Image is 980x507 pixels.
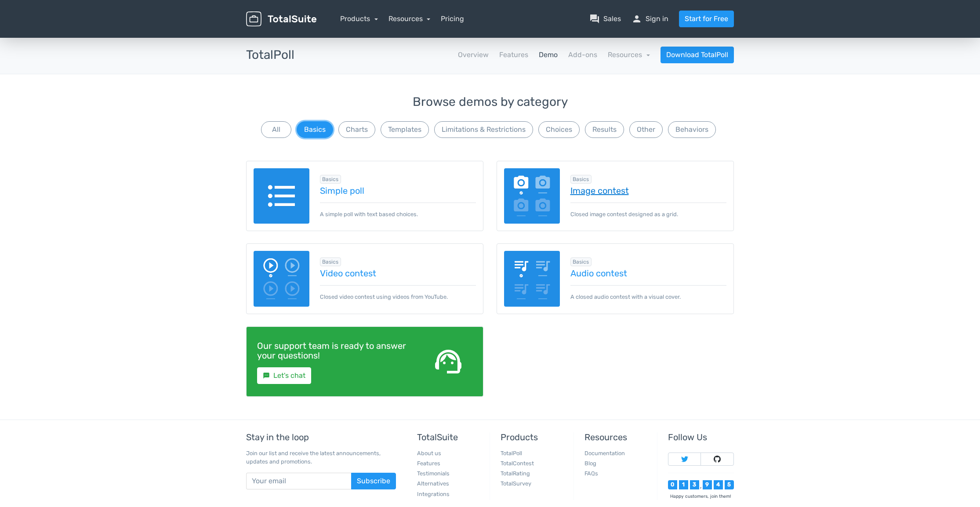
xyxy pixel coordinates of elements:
small: sms [263,372,270,379]
div: 4 [714,480,723,489]
a: question_answerSales [589,14,621,24]
h3: Browse demos by category [246,95,734,109]
a: About us [417,450,441,456]
button: Choices [538,121,580,138]
a: personSign in [632,14,668,24]
span: person [632,14,642,24]
p: Closed image contest designed as a grid. [570,203,727,218]
button: Other [629,121,663,138]
button: Charts [338,121,375,138]
span: Browse all in Basics [570,257,592,266]
div: 5 [725,480,734,489]
a: Resources [608,51,650,59]
a: Products [340,14,378,23]
a: TotalPoll [501,450,522,456]
a: TotalSurvey [501,480,531,487]
a: TotalContest [501,460,534,467]
a: Start for Free [679,11,734,27]
h5: TotalSuite [417,432,483,442]
button: Basics [297,121,333,138]
h5: Follow Us [668,432,734,442]
span: question_answer [589,14,600,24]
img: audio-poll.png.webp [504,251,560,307]
button: Behaviors [668,121,716,138]
span: support_agent [432,346,464,377]
span: Browse all in Basics [570,175,592,184]
a: TotalRating [501,470,530,477]
img: video-poll.png.webp [254,251,309,307]
a: Testimonials [417,470,450,477]
button: Templates [381,121,429,138]
h4: Our support team is ready to answer your questions! [257,341,410,360]
a: Image contest [570,186,727,196]
a: Blog [584,460,596,467]
a: Simple poll [320,186,476,196]
div: 9 [703,480,712,489]
button: Results [585,121,624,138]
img: TotalSuite for WordPress [246,11,316,27]
p: A closed audio contest with a visual cover. [570,285,727,301]
a: smsLet's chat [257,367,311,384]
a: Features [499,50,528,60]
h5: Products [501,432,566,442]
a: Integrations [417,491,450,497]
p: A simple poll with text based choices. [320,203,476,218]
a: Resources [388,14,431,23]
div: 1 [679,480,688,489]
button: Limitations & Restrictions [434,121,533,138]
a: FAQs [584,470,598,477]
div: , [699,484,703,489]
a: Documentation [584,450,625,456]
a: Pricing [441,14,464,24]
img: image-poll.png.webp [504,168,560,224]
div: Happy customers, join them! [668,493,734,500]
h5: Resources [584,432,650,442]
input: Your email [246,473,352,489]
img: Follow TotalSuite on Twitter [681,456,688,463]
a: Demo [539,50,558,60]
p: Closed video contest using videos from YouTube. [320,285,476,301]
a: Audio contest [570,268,727,278]
button: All [261,121,291,138]
a: Overview [458,50,489,60]
div: 3 [690,480,699,489]
a: Features [417,460,440,467]
a: Add-ons [568,50,597,60]
img: Follow TotalSuite on Github [714,456,721,463]
a: Video contest [320,268,476,278]
a: Download TotalPoll [661,47,734,63]
p: Join our list and receive the latest announcements, updates and promotions. [246,449,396,466]
h5: Stay in the loop [246,432,396,442]
img: text-poll.png.webp [254,168,309,224]
span: Browse all in Basics [320,257,341,266]
div: 0 [668,480,677,489]
span: Browse all in Basics [320,175,341,184]
a: Alternatives [417,480,449,487]
h3: TotalPoll [246,48,294,62]
button: Subscribe [351,473,396,489]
